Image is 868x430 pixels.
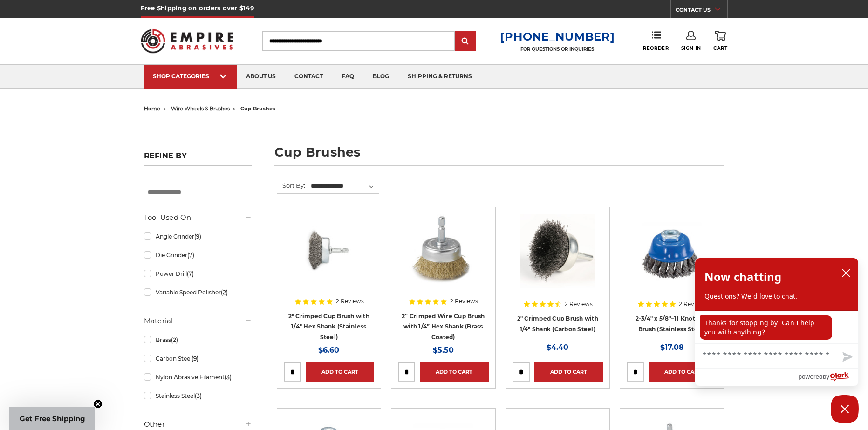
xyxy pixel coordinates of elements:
span: 2 Reviews [679,301,707,307]
a: shipping & returns [398,65,481,89]
div: Get Free ShippingClose teaser [9,407,95,430]
a: Angle Grinder [144,228,252,245]
label: Sort By: [277,178,305,192]
a: Add to Cart [649,362,717,382]
span: $4.40 [547,343,568,352]
a: [PHONE_NUMBER] [500,30,615,43]
a: Cart [713,31,727,51]
span: (7) [187,270,194,277]
a: Brass [144,332,252,348]
a: Stainless Steel [144,388,252,404]
span: (3) [225,374,232,381]
a: Add to Cart [306,362,374,382]
a: Variable Speed Polisher [144,284,252,300]
div: olark chatbox [695,258,859,386]
a: wire wheels & brushes [171,105,230,112]
div: chat [695,311,858,343]
select: Sort By: [309,179,379,193]
img: Crimped Wire Cup Brush with Shank [520,214,595,288]
span: Get Free Shipping [20,414,85,423]
a: Die Grinder [144,247,252,263]
button: Send message [835,347,858,368]
img: 2" Crimped Cup Brush 193220B [292,214,366,288]
a: faq [332,65,363,89]
span: powered [798,371,822,382]
span: (3) [195,392,202,399]
a: Crimped Wire Cup Brush with Shank [513,214,603,304]
img: 2-3/4″ x 5/8″–11 Knot Cup Brush (Stainless Steel) [635,214,709,288]
span: Reorder [643,45,669,51]
a: Carbon Steel [144,350,252,367]
img: 2" brass crimped wire cup brush with 1/4" hex shank [406,214,480,288]
a: Add to Cart [534,362,603,382]
a: 2-3/4″ x 5/8″–11 Knot Cup Brush (Stainless Steel) [627,214,717,304]
span: cup brushes [240,105,275,112]
a: Nylon Abrasive Filament [144,369,252,385]
span: (9) [191,355,198,362]
h2: Now chatting [704,267,781,286]
span: (9) [194,233,201,240]
span: $5.50 [433,346,454,355]
a: 2" brass crimped wire cup brush with 1/4" hex shank [398,214,488,304]
a: Powered by Olark [798,369,858,386]
button: close chatbox [839,266,854,280]
a: CONTACT US [676,5,727,18]
h5: Refine by [144,151,252,166]
span: Cart [713,45,727,51]
a: Add to Cart [420,362,488,382]
a: 2-3/4″ x 5/8″–11 Knot Cup Brush (Stainless Steel) [636,315,709,333]
a: 2" Crimped Cup Brush 193220B [284,214,374,304]
h5: Material [144,315,252,327]
a: 2" Crimped Cup Brush with 1/4" Hex Shank (Stainless Steel) [288,313,369,341]
p: Questions? We'd love to chat. [704,292,849,301]
span: $6.60 [318,346,339,355]
a: Power Drill [144,266,252,282]
button: Close teaser [93,399,103,409]
a: Reorder [643,31,669,51]
span: $17.08 [660,343,684,352]
span: (2) [171,336,178,343]
a: 2" Crimped Cup Brush with 1/4" Shank (Carbon Steel) [517,315,598,333]
h5: Tool Used On [144,212,252,223]
span: (2) [221,289,228,296]
a: blog [363,65,398,89]
img: Empire Abrasives [141,23,234,59]
button: Close Chatbox [831,395,859,423]
h1: cup brushes [274,146,724,166]
a: 2” Crimped Wire Cup Brush with 1/4” Hex Shank (Brass Coated) [402,313,485,341]
a: contact [285,65,332,89]
p: FOR QUESTIONS OR INQUIRIES [500,46,615,52]
span: 2 Reviews [565,301,593,307]
a: home [144,105,160,112]
a: about us [237,65,285,89]
span: Sign In [681,45,701,51]
h5: Other [144,419,252,430]
input: Submit [456,32,475,51]
div: SHOP CATEGORIES [153,73,227,80]
span: (7) [187,252,194,259]
span: by [823,371,829,382]
p: Thanks for stopping by! Can I help you with anything? [700,315,832,340]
